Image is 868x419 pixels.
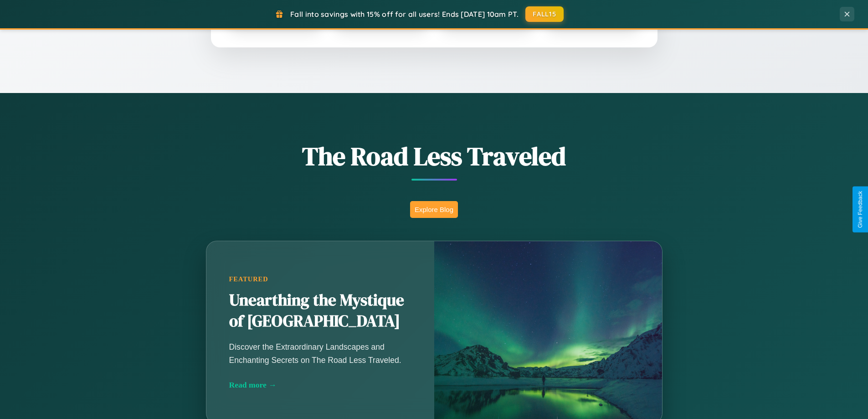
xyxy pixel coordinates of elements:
div: Give Feedback [857,191,863,228]
p: Discover the Extraordinary Landscapes and Enchanting Secrets on The Road Less Traveled. [229,341,411,366]
div: Read more → [229,380,411,390]
h1: The Road Less Traveled [161,139,708,174]
div: Featured [229,275,411,283]
button: FALL15 [525,6,564,22]
span: Fall into savings with 15% off for all users! Ends [DATE] 10am PT. [290,10,519,19]
h2: Unearthing the Mystique of [GEOGRAPHIC_DATA] [229,290,411,332]
button: Explore Blog [410,201,458,218]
